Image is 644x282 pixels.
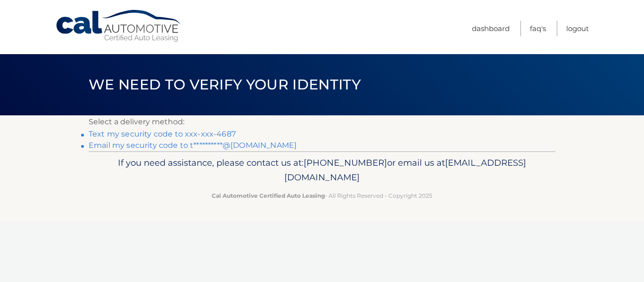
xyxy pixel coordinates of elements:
p: Select a delivery method: [89,115,555,129]
span: [PHONE_NUMBER] [304,157,387,168]
a: Logout [566,21,589,36]
p: - All Rights Reserved - Copyright 2025 [95,191,549,201]
p: If you need assistance, please contact us at: or email us at [95,155,549,185]
a: Email my security code to t**********@[DOMAIN_NAME] [89,141,297,150]
a: FAQ's [530,21,546,36]
a: Dashboard [472,21,510,36]
span: We need to verify your identity [89,76,361,93]
a: Text my security code to xxx-xxx-4687 [89,129,236,138]
strong: Cal Automotive Certified Auto Leasing [212,192,325,199]
a: Cal Automotive [55,9,182,43]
